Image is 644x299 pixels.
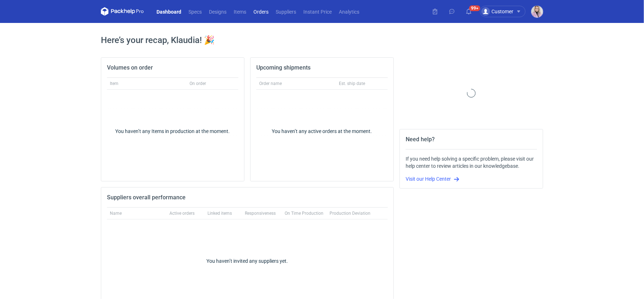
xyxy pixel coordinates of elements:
div: If you need help solving a specific problem, please visit our help center to review articles in o... [406,155,537,170]
a: Analytics [335,7,363,16]
svg: Packhelp Pro [101,7,144,16]
div: You haven’t invited any suppliers yet. [107,257,388,265]
a: Suppliers [272,7,300,16]
img: Klaudia Wiśniewska [531,6,543,18]
h2: Need help? [406,135,435,144]
a: Orders [250,7,272,16]
h1: Here’s your recap, Klaudia! 🎉 [101,34,543,46]
h2: Upcoming shipments [256,63,311,72]
div: You haven’t any active orders at the moment. [256,128,388,135]
a: Dashboard [153,7,185,16]
a: Specs [185,7,205,16]
a: Visit our Help Center [406,176,459,182]
div: Customer [481,7,513,16]
a: Designs [205,7,230,16]
div: You haven’t any Items in production at the moment. [107,128,238,135]
a: Items [230,7,250,16]
button: 99+ [463,6,475,17]
h2: Volumes on order [107,63,153,72]
button: Customer [480,6,531,17]
a: Instant Price [300,7,335,16]
h2: Suppliers overall performance [107,193,186,202]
